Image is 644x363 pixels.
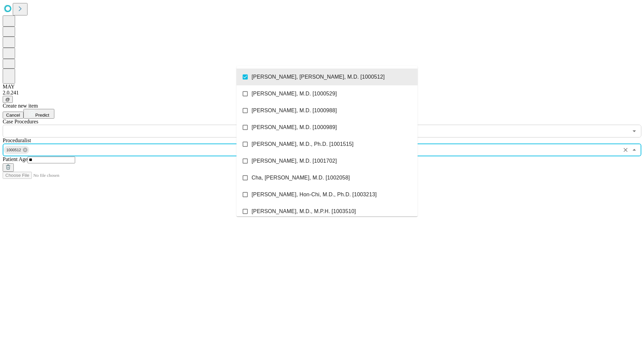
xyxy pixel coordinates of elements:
[252,107,337,115] span: [PERSON_NAME], M.D. [1000988]
[23,109,54,119] button: Predict
[3,156,28,162] span: Patient Age
[6,113,20,118] span: Cancel
[252,157,337,165] span: [PERSON_NAME], M.D. [1001702]
[252,123,337,131] span: [PERSON_NAME], M.D. [1000989]
[5,97,10,102] span: @
[4,146,29,154] div: 1000512
[252,191,377,199] span: [PERSON_NAME], Hon-Chi, M.D., Ph.D. [1003213]
[252,90,337,98] span: [PERSON_NAME], M.D. [1000529]
[3,84,641,90] div: MAY
[252,207,356,215] span: [PERSON_NAME], M.D., M.P.H. [1003510]
[35,113,49,118] span: Predict
[3,112,23,119] button: Cancel
[630,126,639,136] button: Open
[3,90,641,96] div: 2.0.241
[252,140,354,148] span: [PERSON_NAME], M.D., Ph.D. [1001515]
[3,137,31,143] span: Proceduralist
[630,145,639,155] button: Close
[3,103,38,109] span: Create new item
[252,73,385,81] span: [PERSON_NAME], [PERSON_NAME], M.D. [1000512]
[621,145,630,155] button: Clear
[3,119,38,124] span: Scheduled Procedure
[3,96,13,103] button: @
[252,174,350,182] span: Cha, [PERSON_NAME], M.D. [1002058]
[4,146,24,154] span: 1000512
